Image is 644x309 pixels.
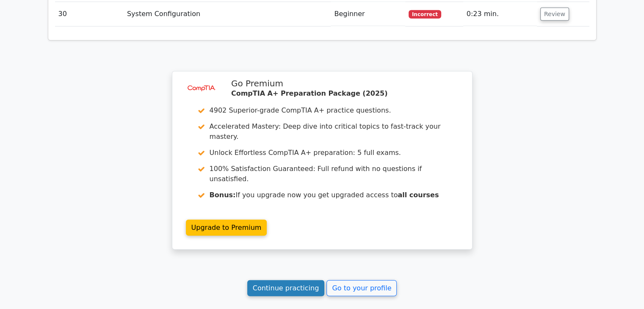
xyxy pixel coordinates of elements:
button: Review [540,8,569,21]
a: Continue practicing [247,280,325,296]
td: Beginner [331,2,405,26]
span: Incorrect [409,10,441,19]
td: 0:23 min. [463,2,537,26]
a: Go to your profile [326,280,397,296]
a: Upgrade to Premium [186,220,267,236]
td: System Configuration [124,2,331,26]
td: 30 [55,2,124,26]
